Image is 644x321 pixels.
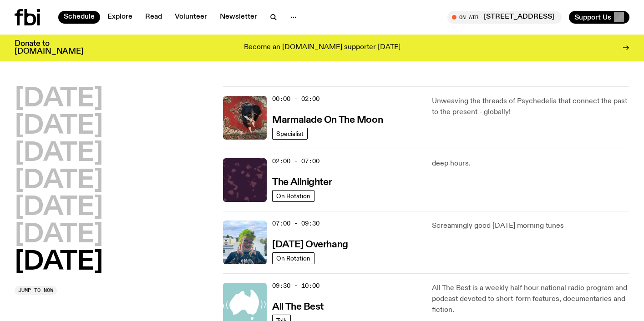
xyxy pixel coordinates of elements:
[169,11,213,24] a: Volunteer
[272,240,348,250] h3: [DATE] Overhang
[272,176,332,187] a: The Allnighter
[272,128,308,140] a: Specialist
[272,95,319,103] span: 00:00 - 02:00
[432,221,629,231] p: Screamingly good [DATE] morning tunes
[432,96,629,118] p: Unweaving the threads of Psychedelia that connect the past to the present - globally!
[432,283,629,316] p: All The Best is a weekly half hour national radio program and podcast devoted to short-form featu...
[15,40,83,55] h3: Donate to [DOMAIN_NAME]
[272,302,324,312] h3: All The Best
[272,252,314,264] a: On Rotation
[244,44,401,52] p: Become an [DOMAIN_NAME] supporter [DATE]
[15,141,103,166] button: [DATE]
[58,11,100,24] a: Schedule
[15,86,103,112] button: [DATE]
[272,219,319,228] span: 07:00 - 09:30
[276,192,310,199] span: On Rotation
[272,281,319,290] span: 09:30 - 10:00
[140,11,167,24] a: Read
[272,190,314,202] a: On Rotation
[15,168,103,194] button: [DATE]
[102,11,138,24] a: Explore
[15,114,103,139] button: [DATE]
[272,115,383,125] h3: Marmalade On The Moon
[447,11,562,24] button: On Air[STREET_ADDRESS]
[15,286,57,295] button: Jump to now
[574,13,611,21] span: Support Us
[15,195,103,221] button: [DATE]
[18,288,53,293] span: Jump to now
[272,114,383,125] a: Marmalade On The Moon
[272,301,324,312] a: All The Best
[15,222,103,248] button: [DATE]
[432,158,629,169] p: deep hours.
[272,178,332,187] h3: The Allnighter
[569,11,629,24] button: Support Us
[276,255,310,261] span: On Rotation
[223,96,267,140] img: Tommy - Persian Rug
[272,157,319,166] span: 02:00 - 07:00
[276,130,304,137] span: Specialist
[15,250,103,275] button: [DATE]
[214,11,263,24] a: Newsletter
[272,238,348,250] a: [DATE] Overhang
